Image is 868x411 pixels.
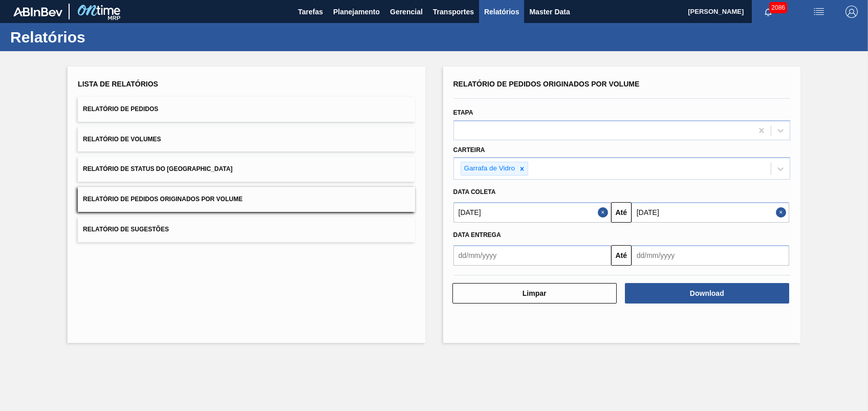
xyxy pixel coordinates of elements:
[461,162,517,175] div: Garrafa de Vidro
[83,136,161,143] span: Relatório de Volumes
[453,202,611,223] input: dd/mm/yyyy
[78,127,415,152] button: Relatório de Volumes
[453,245,611,266] input: dd/mm/yyyy
[390,6,423,18] span: Gerencial
[769,2,787,13] span: 2086
[78,80,158,88] span: Lista de Relatórios
[632,245,789,266] input: dd/mm/yyyy
[78,97,415,122] button: Relatório de Pedidos
[298,6,323,18] span: Tarefas
[453,231,501,239] span: Data entrega
[452,283,617,304] button: Limpar
[484,6,519,18] span: Relatórios
[78,217,415,242] button: Relatório de Sugestões
[752,5,785,19] button: Notificações
[83,105,158,113] span: Relatório de Pedidos
[611,202,632,223] button: Até
[529,6,570,18] span: Master Data
[611,245,632,266] button: Até
[83,196,243,203] span: Relatório de Pedidos Originados por Volume
[813,6,825,18] img: userActions
[845,6,858,18] img: Logout
[776,202,789,223] button: Close
[78,157,415,182] button: Relatório de Status do [GEOGRAPHIC_DATA]
[625,283,789,304] button: Download
[13,7,62,16] img: TNhmsLtSVTkK8tSr43FrP2fwEKptu5GPRR3wAAAABJRU5ErkJggg==
[433,6,474,18] span: Transportes
[83,165,232,172] span: Relatório de Status do [GEOGRAPHIC_DATA]
[453,109,473,116] label: Etapa
[333,6,380,18] span: Planejamento
[632,202,789,223] input: dd/mm/yyyy
[453,188,496,196] span: Data coleta
[10,31,192,43] h1: Relatórios
[453,146,485,154] label: Carteira
[453,80,640,88] span: Relatório de Pedidos Originados por Volume
[78,187,415,212] button: Relatório de Pedidos Originados por Volume
[83,226,169,233] span: Relatório de Sugestões
[598,202,611,223] button: Close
